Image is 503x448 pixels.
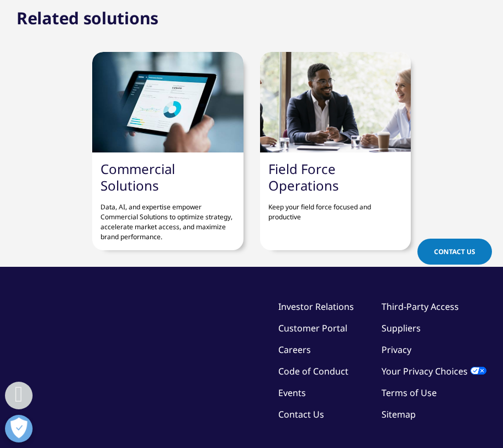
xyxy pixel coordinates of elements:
a: Contact Us [417,239,492,265]
a: Privacy [382,344,411,356]
a: Terms of Use [382,387,437,399]
a: Commercial Solutions [100,160,175,194]
a: Contact Us [278,408,324,420]
a: Code of Conduct [278,365,348,377]
p: Keep your field force focused and productive [268,194,403,222]
p: Data, AI, and expertise empower Commercial Solutions to optimize strategy, accelerate market acce... [100,194,235,242]
a: Investor Relations [278,301,354,313]
a: Careers [278,344,311,356]
a: Third-Party Access [382,301,459,313]
span: Contact Us [434,247,475,256]
a: Your Privacy Choices [382,365,486,377]
h2: Related solutions [17,7,158,29]
a: Suppliers [382,322,421,334]
a: Field Force Operations [268,160,339,194]
a: Sitemap [382,408,416,420]
button: Open Preferences [5,415,33,442]
a: Customer Portal [278,322,347,334]
a: Events [278,387,306,399]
